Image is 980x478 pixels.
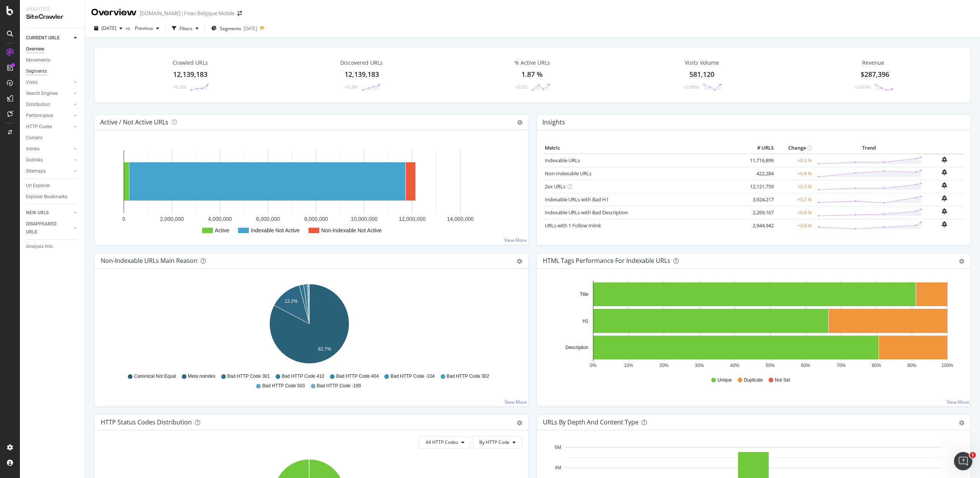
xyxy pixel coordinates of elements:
[26,34,72,42] a: CURRENT URLS
[954,452,972,470] iframe: Intercom live chat
[208,216,232,222] text: 4,000,000
[517,420,522,426] div: gear
[565,345,588,350] text: Description
[776,142,814,154] th: Change
[340,59,383,67] div: Discovered URLs
[745,154,776,167] td: 11,716,899
[545,183,565,190] a: 2xx URLs
[766,363,775,368] text: 50%
[776,193,814,206] td: +0.2 %
[543,142,745,154] th: Metric
[180,25,193,32] div: Filters
[521,70,543,80] div: 1.87 %
[543,257,670,264] div: HTML Tags Performance for Indexable URLs
[91,6,137,19] div: Overview
[132,22,162,34] button: Previous
[26,56,79,64] a: Movements
[26,145,72,153] a: Inlinks
[419,436,471,449] button: All HTTP Codes
[237,11,242,16] div: arrow-right-arrow-left
[776,219,814,232] td: +0.8 %
[26,56,50,64] div: Movements
[26,13,78,21] div: SiteCrawler
[26,67,47,75] div: Segments
[695,363,704,368] text: 30%
[336,373,379,380] span: Bad HTTP Code 404
[942,208,947,214] div: bell-plus
[479,439,510,445] span: By HTTP Code
[745,167,776,180] td: 422,284
[26,145,39,153] div: Inlinks
[942,169,947,175] div: bell-plus
[318,346,331,352] text: 82.7%
[776,180,814,193] td: +0.3 %
[399,216,426,222] text: 12,000,000
[101,418,192,426] div: HTTP Status Codes Distribution
[942,221,947,227] div: bell-plus
[942,195,947,201] div: bell-plus
[543,418,639,426] div: URLs by Depth and Content Type
[514,59,550,67] div: % Active URLs
[855,84,871,90] div: +3.63%
[836,363,846,368] text: 70%
[872,363,881,368] text: 80%
[262,383,305,389] span: Bad HTTP Code 503
[26,90,72,98] a: Search Engines
[227,373,270,380] span: Bad HTTP Code 301
[942,182,947,188] div: bell-plus
[26,78,38,86] div: Visits
[775,377,790,383] span: Not Set
[26,6,78,13] div: Analytics
[447,373,489,380] span: Bad HTTP Code 302
[188,373,216,380] span: Meta noindex
[580,292,589,297] text: Title
[959,420,964,426] div: gear
[26,101,50,109] div: Distribution
[814,142,924,154] th: Trend
[91,22,126,34] button: [DATE]
[545,157,580,164] a: Indexable URLs
[208,22,260,34] button: Segments[DATE]
[26,90,58,98] div: Search Engines
[473,436,522,449] button: By HTTP Code
[959,259,964,264] div: gear
[776,154,814,167] td: +0.3 %
[26,45,44,53] div: Overview
[689,70,714,80] div: 581,120
[26,123,52,131] div: HTTP Codes
[543,281,960,370] div: A chart.
[101,281,518,370] svg: A chart.
[284,299,297,304] text: 13.2%
[26,209,49,217] div: NEW URLS
[659,363,668,368] text: 20%
[26,67,79,75] a: Segments
[282,373,324,380] span: Bad HTTP Code 410
[624,363,633,368] text: 10%
[504,237,527,243] a: View More
[26,134,79,142] a: Content
[101,257,198,264] div: Non-Indexable URLs Main Reason
[447,216,474,222] text: 14,000,000
[100,117,168,127] h4: Active / Not Active URLs
[345,70,379,80] div: 12,139,183
[101,142,522,239] svg: A chart.
[256,216,280,222] text: 6,000,000
[126,25,132,31] span: vs
[351,216,377,222] text: 10,000,000
[590,363,597,368] text: 0%
[26,45,79,53] a: Overview
[545,209,628,216] a: Indexable URLs with Bad Description
[173,70,207,80] div: 12,139,183
[907,363,916,368] text: 90%
[173,59,208,67] div: Crawled URLs
[26,134,42,142] div: Content
[26,209,72,217] a: NEW URLS
[717,377,732,383] span: Unique
[122,216,126,222] text: 0
[140,10,234,17] div: [DOMAIN_NAME] | Fnac Belgique Mobile
[517,259,522,264] div: gear
[516,84,528,90] div: +0.02
[26,243,79,251] a: Analysis Info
